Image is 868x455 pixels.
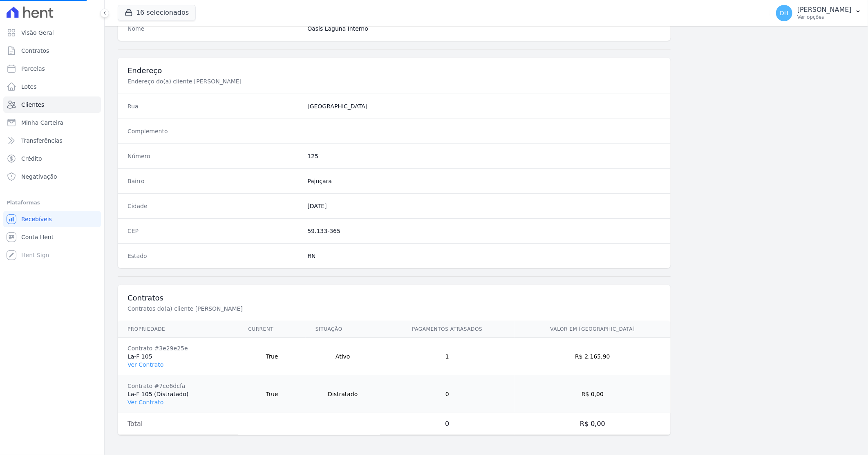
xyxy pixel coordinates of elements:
th: Situação [306,321,380,338]
button: 16 selecionados [118,5,196,20]
td: 1 [380,338,515,376]
dt: Complemento [128,127,301,135]
dt: Cidade [128,202,301,210]
span: Crédito [21,155,42,163]
th: Propriedade [118,321,238,338]
td: True [238,338,306,376]
dd: Oasis Laguna Interno [307,25,661,33]
dt: CEP [128,227,301,235]
td: 0 [380,375,515,413]
span: Transferências [21,137,63,145]
p: Endereço do(a) cliente [PERSON_NAME] [128,77,402,85]
span: Lotes [21,83,37,91]
td: Ativo [306,338,380,376]
dt: Bairro [128,177,301,185]
a: Transferências [3,132,101,149]
p: Contratos do(a) cliente [PERSON_NAME] [128,305,402,313]
dd: [DATE] [307,202,661,210]
a: Lotes [3,78,101,95]
th: Current [238,321,306,338]
th: Valor em [GEOGRAPHIC_DATA] [515,321,671,338]
td: R$ 0,00 [515,375,671,413]
span: Visão Geral [21,29,54,37]
td: Total [118,413,238,435]
p: Ver opções [797,14,852,20]
td: 0 [380,413,515,435]
span: Clientes [21,101,44,109]
span: Conta Hent [21,233,54,241]
a: Conta Hent [3,229,101,245]
a: Clientes [3,96,101,113]
button: DH [PERSON_NAME] Ver opções [770,2,868,25]
dd: 59.133-365 [307,227,661,235]
td: R$ 2.165,90 [515,338,671,376]
dd: [GEOGRAPHIC_DATA] [307,102,661,110]
td: R$ 0,00 [515,413,671,435]
dd: Pajuçara [307,177,661,185]
dd: 125 [307,152,661,160]
h3: Endereço [128,66,661,76]
span: Contratos [21,47,49,55]
p: [PERSON_NAME] [797,6,852,14]
dt: Rua [128,102,301,110]
td: Distratado [306,375,380,413]
a: Ver Contrato [128,399,163,406]
a: Negativação [3,168,101,185]
h3: Contratos [128,293,661,303]
a: Crédito [3,150,101,167]
th: Pagamentos Atrasados [380,321,515,338]
td: True [238,375,306,413]
dt: Nome [128,25,301,33]
a: Ver Contrato [128,361,163,368]
dd: RN [307,252,661,260]
td: La-F 105 [118,338,238,376]
span: DH [780,10,788,16]
span: Recebíveis [21,215,52,223]
div: Contrato #7ce6dcfa [128,382,228,390]
a: Visão Geral [3,25,101,41]
span: Negativação [21,173,57,181]
a: Parcelas [3,61,101,77]
span: Minha Carteira [21,119,63,127]
div: Plataformas [7,198,98,208]
dt: Número [128,152,301,160]
a: Recebíveis [3,211,101,227]
span: Parcelas [21,65,45,73]
td: La-F 105 (Distratado) [118,375,238,413]
a: Contratos [3,43,101,59]
div: Contrato #3e29e25e [128,344,228,352]
a: Minha Carteira [3,114,101,131]
dt: Estado [128,252,301,260]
